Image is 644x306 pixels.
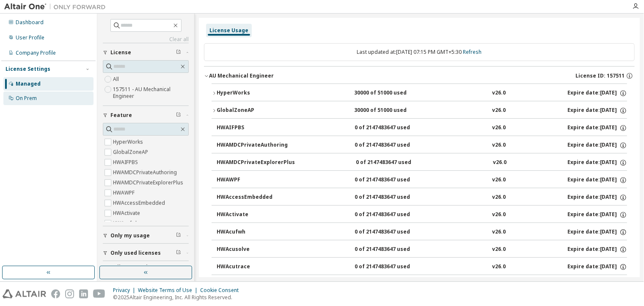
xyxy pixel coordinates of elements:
[51,289,60,298] img: facebook.svg
[492,124,506,132] div: v26.0
[492,89,506,97] div: v26.0
[113,198,167,208] label: HWAccessEmbedded
[113,294,244,301] p: © 2025 Altair Engineering, Inc. All Rights Reserved.
[4,3,110,11] img: Altair One
[217,89,293,97] div: HyperWorks
[492,263,506,271] div: v26.0
[575,72,625,79] span: License ID: 157511
[217,171,627,189] button: HWAWPF0 of 2147483647 usedv26.0Expire date:[DATE]
[6,66,50,72] div: License Settings
[492,246,506,253] div: v26.0
[110,264,176,277] span: Collapse on share string
[217,206,627,224] button: HWActivate0 of 2147483647 usedv26.0Expire date:[DATE]
[209,27,248,34] div: License Usage
[217,176,293,184] div: HWAWPF
[16,34,44,41] div: User Profile
[113,137,145,147] label: HyperWorks
[217,258,627,276] button: HWAcutrace0 of 2147483647 usedv26.0Expire date:[DATE]
[492,176,506,184] div: v26.0
[113,188,136,198] label: HWAWPF
[567,176,627,184] div: Expire date: [DATE]
[463,48,482,56] a: Refresh
[65,289,74,298] img: instagram.svg
[567,246,627,253] div: Expire date: [DATE]
[567,124,627,132] div: Expire date: [DATE]
[492,211,506,219] div: v26.0
[217,159,295,167] div: HWAMDCPrivateExplorerPlus
[16,95,37,102] div: On Prem
[103,106,189,125] button: Feature
[3,289,46,298] img: altair_logo.svg
[113,218,140,228] label: HWAcufwh
[110,250,161,256] span: Only used licenses
[79,289,88,298] img: linkedin.svg
[16,50,56,56] div: Company Profile
[355,107,431,114] div: 30000 of 51000 used
[113,157,140,167] label: HWAIFPBS
[204,67,635,85] button: AU Mechanical EngineerLicense ID: 157511
[103,36,189,43] a: Clear all
[204,43,635,61] div: Last updated at: [DATE] 07:15 PM GMT+5:30
[212,101,627,120] button: GlobalZoneAP30000 of 51000 usedv26.0Expire date:[DATE]
[355,89,431,97] div: 30000 of 51000 used
[492,107,506,114] div: v26.0
[355,246,431,253] div: 0 of 2147483647 used
[567,194,627,201] div: Expire date: [DATE]
[209,72,274,79] div: AU Mechanical Engineer
[113,167,179,178] label: HWAMDCPrivateAuthoring
[176,250,181,256] span: Clear filter
[567,89,627,97] div: Expire date: [DATE]
[103,43,189,62] button: License
[217,275,627,294] button: HWAcuview0 of 2147483647 usedv26.0Expire date:[DATE]
[217,142,293,149] div: HWAMDCPrivateAuthoring
[567,211,627,219] div: Expire date: [DATE]
[113,178,185,188] label: HWAMDCPrivateExplorerPlus
[113,84,189,101] label: 157511 - AU Mechanical Engineer
[217,119,627,137] button: HWAIFPBS0 of 2147483647 usedv26.0Expire date:[DATE]
[200,287,244,294] div: Cookie Consent
[356,159,432,167] div: 0 of 2147483647 used
[113,208,142,218] label: HWActivate
[493,159,506,167] div: v26.0
[492,228,506,236] div: v26.0
[93,289,105,298] img: youtube.svg
[110,112,132,119] span: Feature
[355,142,431,149] div: 0 of 2147483647 used
[113,147,150,157] label: GlobalZoneAP
[217,228,293,236] div: HWAcufwh
[110,49,131,56] span: License
[110,232,150,239] span: Only my usage
[217,211,293,219] div: HWActivate
[16,81,41,87] div: Managed
[176,112,181,119] span: Clear filter
[16,19,44,26] div: Dashboard
[103,244,189,262] button: Only used licenses
[217,223,627,242] button: HWAcufwh0 of 2147483647 usedv26.0Expire date:[DATE]
[567,107,627,114] div: Expire date: [DATE]
[217,246,293,253] div: HWAcusolve
[217,188,627,207] button: HWAccessEmbedded0 of 2147483647 usedv26.0Expire date:[DATE]
[217,136,627,155] button: HWAMDCPrivateAuthoring0 of 2147483647 usedv26.0Expire date:[DATE]
[217,124,293,132] div: HWAIFPBS
[355,263,431,271] div: 0 of 2147483647 used
[176,232,181,239] span: Clear filter
[492,142,506,149] div: v26.0
[176,49,181,56] span: Clear filter
[217,194,293,201] div: HWAccessEmbedded
[113,74,121,84] label: All
[103,226,189,245] button: Only my usage
[355,176,431,184] div: 0 of 2147483647 used
[217,153,627,172] button: HWAMDCPrivateExplorerPlus0 of 2147483647 usedv26.0Expire date:[DATE]
[355,228,431,236] div: 0 of 2147483647 used
[355,211,431,219] div: 0 of 2147483647 used
[355,194,431,201] div: 0 of 2147483647 used
[217,263,293,271] div: HWAcutrace
[567,142,627,149] div: Expire date: [DATE]
[217,107,293,114] div: GlobalZoneAP
[567,228,627,236] div: Expire date: [DATE]
[492,194,506,201] div: v26.0
[567,263,627,271] div: Expire date: [DATE]
[567,159,627,167] div: Expire date: [DATE]
[355,124,431,132] div: 0 of 2147483647 used
[138,287,200,294] div: Website Terms of Use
